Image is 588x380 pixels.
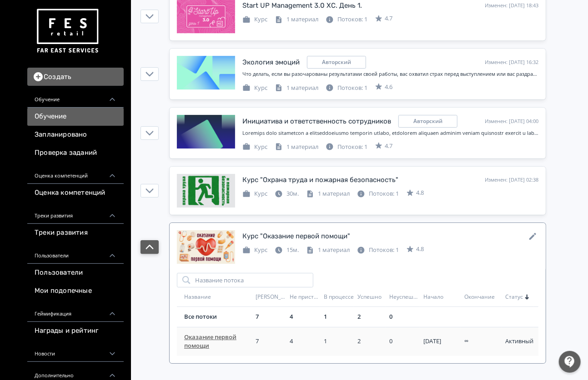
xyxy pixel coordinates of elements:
[389,312,420,321] div: 0
[464,293,495,301] span: Окончание
[256,312,286,321] div: 7
[485,2,538,10] div: Изменен: [DATE] 18:43
[423,293,443,301] span: Начало
[505,293,523,301] span: Статус
[324,312,354,321] div: 1
[286,189,299,197] span: 30м.
[357,312,386,321] div: 2
[242,57,300,68] div: Экология эмоций
[464,337,502,346] div: ∞
[326,143,367,152] div: Потоков: 1
[184,293,211,301] span: Название
[385,83,392,92] span: 4.6
[242,116,391,127] div: Инициатива и ответственность сотрудников
[242,70,538,78] div: Что делать, если вы разочарованы результатами своей работы, вас охватил страх перед выступлением ...
[275,15,318,24] div: 1 материал
[416,188,424,197] span: 4.8
[242,175,398,185] div: Курс "Охрана труда и пожарная безопасность"
[306,189,350,198] div: 1 материал
[357,246,399,255] div: Потоков: 1
[290,312,320,321] div: 4
[27,264,124,282] a: Пользователи
[242,129,538,137] div: Изучение темы инициативы и ответственности является важным, поскольку помогает развить навыки акт...
[27,282,124,300] a: Мои подопечные
[242,246,267,255] div: Курс
[385,142,392,151] span: 4.7
[485,59,538,66] div: Изменен: [DATE] 16:32
[27,108,124,126] a: Обучение
[27,162,124,184] div: Оценка компетенций
[184,312,217,321] a: Все потоки
[242,189,267,198] div: Курс
[27,224,124,242] a: Треки развития
[307,56,366,69] div: copyright
[27,144,124,162] a: Проверка заданий
[275,84,318,93] div: 1 материал
[485,118,538,125] div: Изменен: [DATE] 04:00
[326,84,367,93] div: Потоков: 1
[27,340,124,362] div: Новости
[27,202,124,224] div: Треки развития
[290,337,320,346] div: 4
[27,86,124,108] div: Обучение
[256,337,286,346] div: 7
[286,246,299,254] span: 15м.
[385,14,392,23] span: 4.7
[27,242,124,264] div: Пользователи
[324,337,354,346] div: 1
[306,246,350,255] div: 1 материал
[242,231,350,242] div: Курс "Оказание первой помощи"
[357,337,386,346] div: 2
[256,293,286,301] div: [PERSON_NAME]
[242,0,362,11] div: Start UP Management 3.0 XC. День 1.
[485,176,538,184] div: Изменен: [DATE] 02:38
[27,126,124,144] a: Запланировано
[398,115,457,128] div: copyright
[357,189,399,198] div: Потоков: 1
[290,293,320,301] div: Не приступали
[35,5,100,57] img: https://files.teachbase.ru/system/account/57463/logo/medium-936fc5084dd2c598f50a98b9cbe0469a.png
[27,300,124,322] div: Геймификация
[505,337,533,346] div: Активный
[27,68,124,86] button: Создать
[27,184,124,202] a: Оценка компетенций
[242,15,267,24] div: Курс
[423,337,461,346] div: 27 апр. 2025
[357,293,386,301] div: Успешно
[184,333,252,350] a: Оказание первой помощи
[275,143,318,152] div: 1 материал
[242,84,267,93] div: Курс
[324,293,354,301] div: В процессе
[389,337,420,346] div: 0
[416,245,424,254] span: 4.8
[389,293,420,301] div: Неуспешно
[326,15,367,24] div: Потоков: 1
[27,322,124,340] a: Награды и рейтинг
[242,143,267,152] div: Курс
